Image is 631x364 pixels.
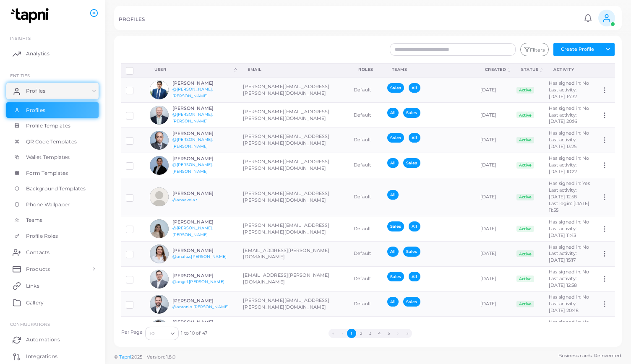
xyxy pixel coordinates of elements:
[238,103,349,128] td: [PERSON_NAME][EMAIL_ADDRESS][PERSON_NAME][DOMAIN_NAME]
[6,212,99,228] a: Teams
[6,331,99,348] a: Automations
[387,158,399,168] span: All
[150,131,169,150] img: avatar
[26,201,70,208] span: Phone Wallpaper
[349,77,383,102] td: Default
[6,228,99,244] a: Profile Roles
[131,354,142,361] span: 2025
[26,122,70,130] span: Profile Templates
[349,178,383,216] td: Default
[485,67,506,73] div: Created
[6,294,99,311] a: Gallery
[549,105,589,111] span: Has signed in: No
[238,77,349,102] td: [PERSON_NAME][EMAIL_ADDRESS][PERSON_NAME][DOMAIN_NAME]
[476,216,512,242] td: [DATE]
[549,250,576,263] span: Last activity: [DATE] 15:17
[394,329,403,338] button: Go to next page
[392,67,467,73] div: Teams
[26,107,45,114] span: Profiles
[150,270,169,289] img: avatar
[358,67,373,73] div: Roles
[238,266,349,291] td: [EMAIL_ADDRESS][PERSON_NAME][DOMAIN_NAME]
[172,273,234,278] h6: [PERSON_NAME]
[596,63,615,77] th: Action
[349,242,383,267] td: Default
[356,329,365,338] button: Go to page 2
[172,87,213,98] a: @[PERSON_NAME].[PERSON_NAME]
[172,226,213,237] a: @[PERSON_NAME].[PERSON_NAME]
[172,81,234,86] h6: [PERSON_NAME]
[409,272,420,281] span: All
[409,221,420,231] span: All
[549,155,589,161] span: Has signed in: No
[516,250,534,257] span: Active
[476,127,512,153] td: [DATE]
[238,242,349,267] td: [EMAIL_ADDRESS][PERSON_NAME][DOMAIN_NAME]
[387,83,404,93] span: Sales
[238,291,349,317] td: [PERSON_NAME][EMAIL_ADDRESS][PERSON_NAME][DOMAIN_NAME]
[549,187,577,200] span: Last activity: [DATE] 12:58
[375,329,384,338] button: Go to page 4
[349,317,383,341] td: Default
[119,16,145,22] h5: PROFILES
[6,149,99,165] a: Wallet Templates
[516,226,534,232] span: Active
[6,244,99,260] a: Contacts
[150,320,169,338] img: avatar
[365,329,375,338] button: Go to page 3
[384,329,394,338] button: Go to page 5
[10,73,30,78] span: ENTITIES
[6,197,99,213] a: Phone Wallpaper
[549,130,589,136] span: Has signed in: No
[150,329,154,338] span: 10
[403,247,420,256] span: Sales
[403,297,420,307] span: Sales
[349,103,383,128] td: Default
[520,43,549,56] button: Filters
[114,354,175,361] span: ©
[238,153,349,178] td: [PERSON_NAME][EMAIL_ADDRESS][PERSON_NAME][DOMAIN_NAME]
[6,83,99,99] a: Profiles
[26,153,70,161] span: Wallet Templates
[6,134,99,150] a: QR Code Templates
[349,266,383,291] td: Default
[26,353,57,360] span: Integrations
[387,272,404,281] span: Sales
[26,50,50,57] span: Analytics
[172,304,229,309] a: @antonio.[PERSON_NAME]
[387,221,404,231] span: Sales
[553,43,601,56] button: Create Profile
[549,269,589,275] span: Has signed in: No
[238,216,349,242] td: [PERSON_NAME][EMAIL_ADDRESS][PERSON_NAME][DOMAIN_NAME]
[549,226,576,238] span: Last activity: [DATE] 11:43
[6,277,99,294] a: Links
[387,108,399,117] span: All
[6,181,99,197] a: Background Templates
[150,187,169,206] img: avatar
[150,81,169,99] img: avatar
[172,320,234,325] h6: [PERSON_NAME]
[172,191,234,196] h6: [PERSON_NAME]
[549,219,589,225] span: Has signed in: No
[349,216,383,242] td: Default
[26,87,45,95] span: Profiles
[181,330,207,337] span: 1 to 10 of 47
[121,329,143,336] label: Per Page
[476,103,512,128] td: [DATE]
[26,216,43,224] span: Teams
[549,294,589,300] span: Has signed in: No
[403,158,420,168] span: Sales
[8,8,54,23] a: logo
[172,298,234,304] h6: [PERSON_NAME]
[549,137,576,149] span: Last activity: [DATE] 13:25
[516,301,534,307] span: Active
[172,254,227,259] a: @analuz.[PERSON_NAME]
[26,249,50,256] span: Contacts
[403,108,420,117] span: Sales
[476,291,512,317] td: [DATE]
[387,247,399,256] span: All
[476,266,512,291] td: [DATE]
[549,244,589,250] span: Has signed in: No
[172,106,234,111] h6: [PERSON_NAME]
[26,336,60,343] span: Automations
